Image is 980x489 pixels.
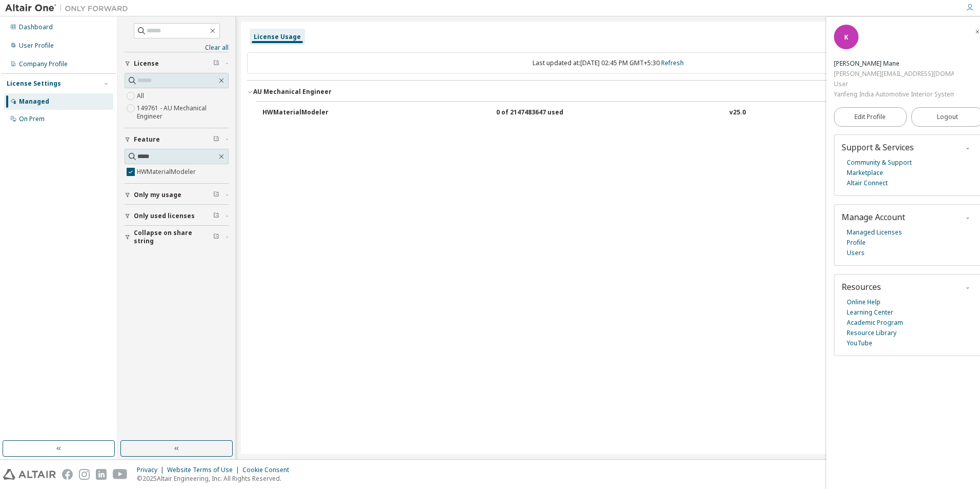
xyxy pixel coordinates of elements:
span: Edit Profile [854,113,886,121]
span: Support & Services [842,142,914,153]
div: User [834,79,954,89]
a: Online Help [847,297,881,307]
a: Learning Center [847,307,893,318]
div: Privacy [137,466,167,474]
span: Clear filter [213,191,219,199]
span: K [844,33,848,42]
a: Managed Licenses [847,227,902,238]
div: AU Mechanical Engineer [253,88,332,96]
img: instagram.svg [79,469,90,480]
a: YouTube [847,338,872,348]
a: Profile [847,238,866,248]
a: Edit Profile [834,107,907,127]
div: User Profile [19,42,54,50]
div: Yanfeng India Automotive Interior Systems Pvt. Ltd. [834,89,954,100]
img: facebook.svg [62,469,73,480]
p: © 2025 Altair Engineering, Inc. All Rights Reserved. [137,474,295,483]
div: License Settings [7,80,61,88]
a: Refresh [661,58,684,67]
button: Feature [125,128,229,151]
span: Manage Account [842,211,905,223]
span: Feature [134,135,160,144]
img: Altair One [5,3,133,13]
img: linkedin.svg [96,469,107,480]
a: Academic Program [847,318,903,328]
a: Clear all [125,44,229,52]
div: On Prem [19,115,45,123]
span: Resources [842,281,881,292]
div: Last updated at: [DATE] 02:45 PM GMT+5:30 [247,52,969,74]
div: 0 of 2147483647 used [496,108,588,118]
div: Managed [19,97,49,106]
div: HWMaterialModeler [262,108,355,118]
span: Clear filter [213,233,219,241]
div: Company Profile [19,60,68,68]
span: Clear filter [213,212,219,220]
div: Cookie Consent [242,466,295,474]
a: Community & Support [847,158,912,168]
span: Logout [937,112,958,122]
div: [PERSON_NAME][EMAIL_ADDRESS][DOMAIN_NAME] [834,69,954,79]
div: Kondiba S. Mane [834,58,954,69]
a: Marketplace [847,168,883,178]
span: Clear filter [213,135,219,144]
a: Resource Library [847,328,896,338]
div: License Usage [254,33,301,41]
img: altair_logo.svg [3,469,56,480]
span: License [134,60,159,68]
label: All [137,90,146,102]
a: Users [847,248,865,258]
label: HWMaterialModeler [137,166,198,178]
button: License [125,52,229,75]
img: youtube.svg [113,469,128,480]
a: Altair Connect [847,178,888,188]
span: Clear filter [213,60,219,68]
button: Collapse on share string [125,226,229,248]
div: Website Terms of Use [167,466,242,474]
span: Collapse on share string [134,229,213,245]
button: Only used licenses [125,205,229,227]
button: Only my usage [125,184,229,206]
div: v25.0 [729,108,746,118]
div: Dashboard [19,23,53,31]
span: Only used licenses [134,212,195,220]
button: HWMaterialModeler0 of 2147483647 usedv25.0Expire date:[DATE] [262,102,959,124]
span: Only my usage [134,191,181,199]
button: AU Mechanical EngineerLicense ID: 149761 [247,81,969,103]
label: 149761 - AU Mechanical Engineer [137,102,229,123]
